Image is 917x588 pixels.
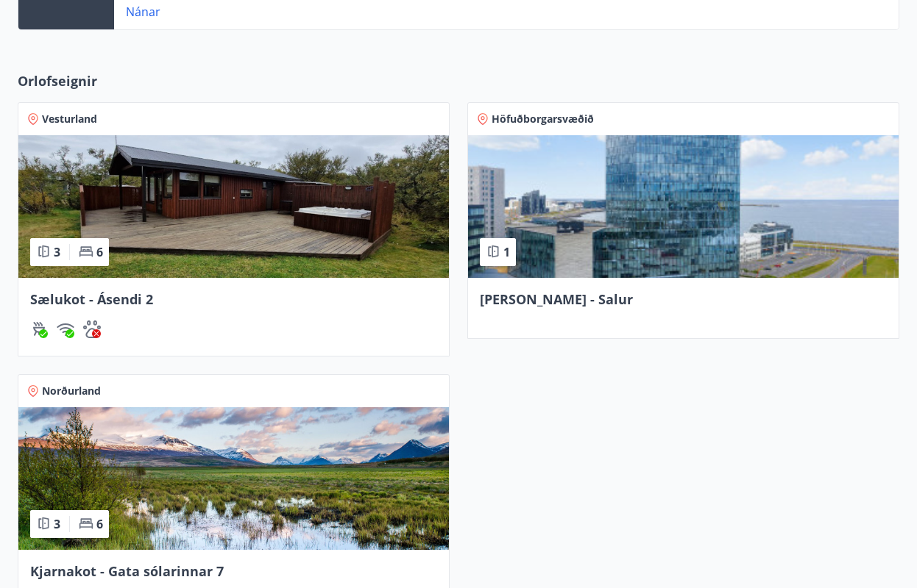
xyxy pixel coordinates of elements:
[42,384,101,398] span: Norðurland
[30,320,48,338] div: Gasgrill
[42,112,97,126] span: Vesturland
[503,244,510,260] span: 1
[18,71,97,90] span: Orlofseignir
[468,135,899,278] img: Paella dish
[57,320,74,338] div: Þráðlaust net
[18,407,449,550] img: Paella dish
[83,320,101,338] img: pxcaIm5dSOV3FS4whs1soiYWTwFQvksT25a9J10C.svg
[18,135,449,278] img: Paella dish
[480,290,633,308] span: [PERSON_NAME] - Salur
[83,320,101,338] div: Gæludýr
[30,320,48,338] img: ZXjrS3QKesehq6nQAPjaRuRTI364z8ohTALB4wBr.svg
[54,516,60,532] span: 3
[57,320,74,338] img: HJRyFFsYp6qjeUYhR4dAD8CaCEsnIFYZ05miwXoh.svg
[96,516,103,532] span: 6
[96,244,103,260] span: 6
[492,112,594,126] span: Höfuðborgarsvæðið
[54,244,60,260] span: 3
[30,562,224,580] span: Kjarnakot - Gata sólarinnar 7
[126,4,160,20] a: Nánar
[30,290,153,308] span: Sælukot - Ásendi 2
